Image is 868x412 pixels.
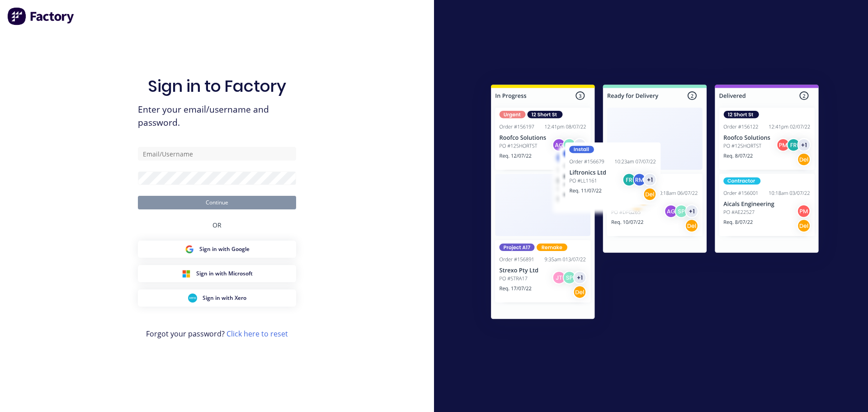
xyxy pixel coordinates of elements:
[138,103,296,129] span: Enter your email/username and password.
[138,196,296,209] button: Continue
[188,294,197,303] img: Xero Sign in
[471,66,839,341] img: Sign in
[138,265,296,282] button: Microsoft Sign inSign in with Microsoft
[138,241,296,258] button: Google Sign inSign in with Google
[185,245,194,254] img: Google Sign in
[226,329,288,339] a: Click here to reset
[148,76,286,96] h1: Sign in to Factory
[138,147,296,161] input: Email/Username
[138,289,296,307] button: Xero Sign inSign in with Xero
[182,269,191,278] img: Microsoft Sign in
[203,294,246,302] span: Sign in with Xero
[146,328,288,339] span: Forgot your password?
[199,245,250,253] span: Sign in with Google
[196,270,253,278] span: Sign in with Microsoft
[7,7,75,25] img: Factory
[212,209,222,241] div: OR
